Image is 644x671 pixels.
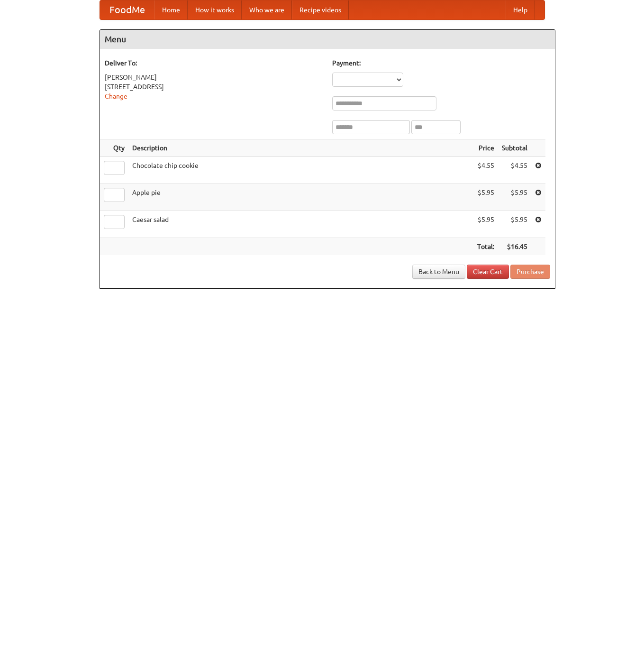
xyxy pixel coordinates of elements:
[128,211,473,238] td: Caesar salad
[100,0,154,19] a: FoodMe
[292,0,349,19] a: Recipe videos
[473,157,498,184] td: $4.55
[332,58,550,68] h5: Payment:
[242,0,292,19] a: Who we are
[498,139,531,157] th: Subtotal
[128,139,473,157] th: Description
[105,92,127,100] a: Change
[498,184,531,211] td: $5.95
[473,211,498,238] td: $5.95
[473,139,498,157] th: Price
[510,265,550,279] button: Purchase
[473,184,498,211] td: $5.95
[100,139,128,157] th: Qty
[105,58,323,68] h5: Deliver To:
[506,0,535,19] a: Help
[498,211,531,238] td: $5.95
[188,0,242,19] a: How it works
[498,157,531,184] td: $4.55
[105,73,323,82] div: [PERSON_NAME]
[154,0,188,19] a: Home
[105,82,323,92] div: [STREET_ADDRESS]
[100,30,555,49] h4: Menu
[128,157,473,184] td: Chocolate chip cookie
[412,265,465,279] a: Back to Menu
[498,238,531,256] th: $16.45
[128,184,473,211] td: Apple pie
[473,238,498,256] th: Total:
[467,265,509,279] a: Clear Cart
